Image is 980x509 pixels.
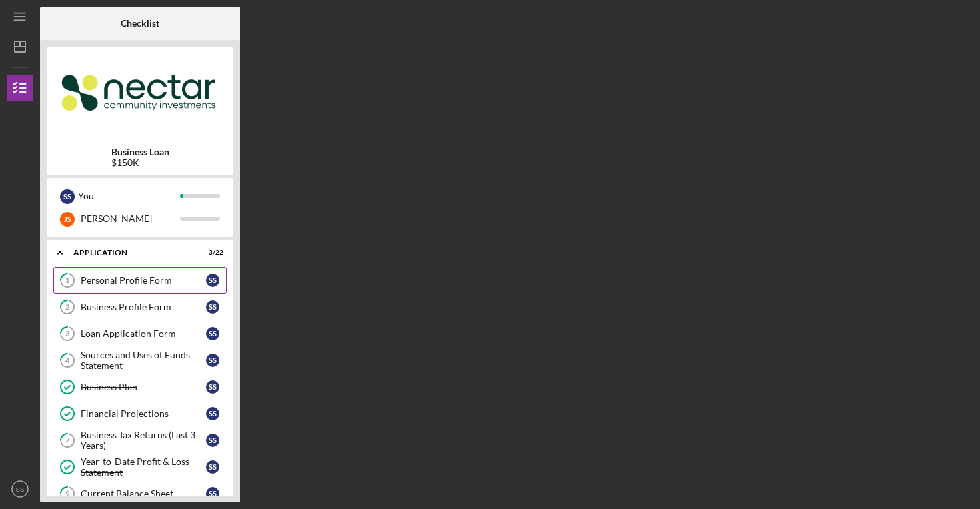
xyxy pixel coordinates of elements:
div: Sources and Uses of Funds Statement [81,350,206,371]
div: S S [206,407,219,420]
a: 9Current Balance SheetSS [53,480,227,507]
div: S S [206,434,219,447]
a: Business PlanSS [53,374,227,400]
div: S S [206,354,219,367]
div: S S [206,460,219,474]
tspan: 7 [65,436,70,445]
text: SS [16,486,25,493]
div: S S [206,300,219,314]
div: Business Tax Returns (Last 3 Years) [81,430,206,451]
b: Business Loan [111,147,169,157]
div: S S [206,274,219,287]
a: 7Business Tax Returns (Last 3 Years)SS [53,427,227,454]
div: Current Balance Sheet [81,488,206,499]
div: Financial Projections [81,408,206,419]
b: Checklist [121,18,159,29]
div: S S [206,380,219,394]
div: 3 / 22 [199,249,223,256]
div: You [78,185,180,207]
div: Business Plan [81,382,206,392]
div: $150K [111,157,169,168]
div: Application [73,249,190,256]
div: Loan Application Form [81,328,206,339]
div: Business Profile Form [81,302,206,312]
tspan: 9 [65,490,70,498]
tspan: 3 [65,330,69,338]
div: Year-to-Date Profit & Loss Statement [81,456,206,478]
a: Year-to-Date Profit & Loss StatementSS [53,454,227,480]
a: 1Personal Profile FormSS [53,267,227,294]
a: 4Sources and Uses of Funds StatementSS [53,347,227,374]
tspan: 2 [65,303,69,312]
div: Personal Profile Form [81,275,206,286]
button: SS [7,476,33,502]
a: Financial ProjectionsSS [53,400,227,427]
div: S S [206,487,219,500]
a: 3Loan Application FormSS [53,320,227,347]
div: J S [60,212,75,227]
div: S S [60,189,75,204]
div: [PERSON_NAME] [78,207,180,230]
div: S S [206,327,219,340]
tspan: 1 [65,276,69,285]
a: 2Business Profile FormSS [53,294,227,320]
img: Product logo [47,53,233,133]
tspan: 4 [65,356,70,365]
